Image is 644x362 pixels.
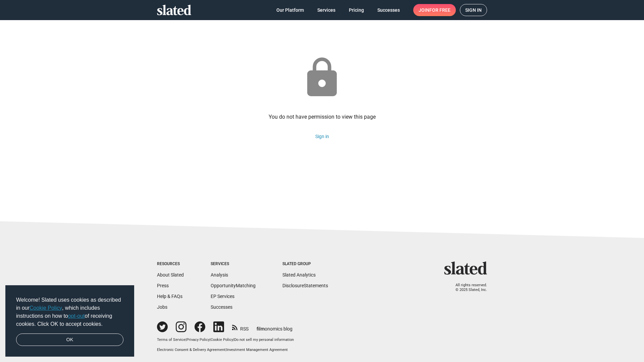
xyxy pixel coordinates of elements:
[271,4,309,16] a: Our Platform
[234,338,294,343] button: Do not sell my personal information
[157,261,184,267] div: Resources
[343,4,369,16] a: Pricing
[377,4,400,16] span: Successes
[413,4,456,16] a: Joinfor free
[211,304,232,310] a: Successes
[232,322,249,332] a: RSS
[317,4,335,16] span: Services
[448,283,487,293] p: All rights reserved. © 2025 Slated, Inc.
[211,272,228,278] a: Analysis
[269,113,376,120] div: You do not have permission to view this page
[210,338,211,342] span: |
[465,4,482,16] span: Sign in
[226,348,288,352] a: Investment Management Agreement
[157,272,184,278] a: About Slated
[315,134,329,139] a: Sign in
[211,338,233,342] a: Cookie Policy
[233,338,234,342] span: |
[16,334,123,346] a: dismiss cookie message
[185,338,186,342] span: |
[282,272,316,278] a: Slated Analytics
[157,338,185,342] a: Terms of Service
[225,348,226,352] span: |
[68,313,85,319] a: opt-out
[257,326,265,331] span: film
[419,4,450,16] span: Join
[30,305,62,311] a: Cookie Policy
[186,338,210,342] a: Privacy Policy
[257,320,292,332] a: filmonomics blog
[282,283,328,288] a: DisclosureStatements
[429,4,450,16] span: for free
[312,4,341,16] a: Services
[282,261,328,267] div: Slated Group
[276,4,304,16] span: Our Platform
[157,283,169,288] a: Press
[211,283,256,288] a: OpportunityMatching
[349,4,364,16] span: Pricing
[16,296,123,328] span: Welcome! Slated uses cookies as described in our , which includes instructions on how to of recei...
[211,294,234,299] a: EP Services
[300,56,344,100] mat-icon: lock
[211,261,256,267] div: Services
[372,4,405,16] a: Successes
[157,304,167,310] a: Jobs
[5,285,134,357] div: cookieconsent
[157,348,225,352] a: Electronic Consent & Delivery Agreement
[157,294,182,299] a: Help & FAQs
[460,4,487,16] a: Sign in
